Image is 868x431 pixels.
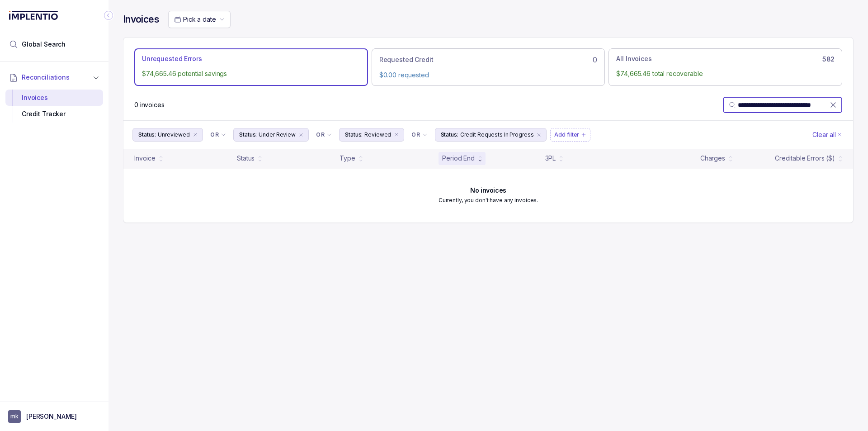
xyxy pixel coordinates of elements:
div: remove content [192,131,199,138]
div: Reconciliations [5,88,103,124]
p: All Invoices [616,54,651,63]
p: Status: [239,130,257,139]
p: Status: [138,130,156,139]
div: 0 [379,54,598,65]
p: [PERSON_NAME] [26,412,77,421]
p: Credit Requests In Progress [460,130,534,139]
div: Period End [442,154,475,163]
button: Date Range Picker [168,11,231,28]
div: Remaining page entries [134,100,165,109]
p: $74,665.46 total recoverable [616,69,835,78]
span: Global Search [22,40,66,49]
ul: Action Tab Group [134,48,842,85]
button: Filter Chip Reviewed [339,128,404,142]
span: Reconciliations [22,73,70,82]
div: Charges [700,154,725,163]
p: Add filter [554,130,579,139]
p: Reviewed [364,130,391,139]
p: Under Review [259,130,296,139]
p: Clear all [812,130,836,139]
p: OR [210,131,219,138]
p: Requested Credit [379,55,434,64]
button: Filter Chip Add filter [550,128,590,142]
button: Clear Filters [811,128,844,142]
div: Invoice [134,154,156,163]
h6: No invoices [470,187,506,194]
li: Filter Chip Connector undefined [411,131,427,138]
p: OR [411,131,420,138]
p: 0 invoices [134,100,165,109]
p: Currently, you don't have any invoices. [439,196,538,205]
li: Filter Chip Connector undefined [210,131,226,138]
p: $0.00 requested [379,71,598,80]
p: Status: [441,130,458,139]
p: OR [316,131,325,138]
div: Type [340,154,355,163]
search: Date Range Picker [174,15,216,24]
h4: Invoices [123,13,159,26]
li: Filter Chip Connector undefined [316,131,332,138]
button: User initials[PERSON_NAME] [8,410,100,423]
div: Creditable Errors ($) [775,154,835,163]
h6: 582 [822,56,835,63]
div: Status [237,154,255,163]
button: Filter Chip Connector undefined [312,128,335,141]
button: Filter Chip Connector undefined [207,128,230,141]
div: remove content [393,131,400,138]
div: Invoices [13,90,96,106]
ul: Filter Group [132,128,811,142]
div: Collapse Icon [103,10,114,21]
div: remove content [297,131,305,138]
p: Status: [345,130,363,139]
button: Filter Chip Connector undefined [408,128,431,141]
span: User initials [8,410,21,423]
p: $74,665.46 potential savings [142,69,360,78]
button: Filter Chip Under Review [233,128,309,142]
button: Reconciliations [5,67,103,87]
p: Unreviewed [158,130,190,139]
button: Filter Chip Credit Requests In Progress [435,128,547,142]
p: Unrequested Errors [142,54,202,63]
div: Credit Tracker [13,106,96,122]
button: Filter Chip Unreviewed [132,128,203,142]
div: 3PL [545,154,556,163]
div: remove content [535,131,542,138]
span: Pick a date [183,15,216,23]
